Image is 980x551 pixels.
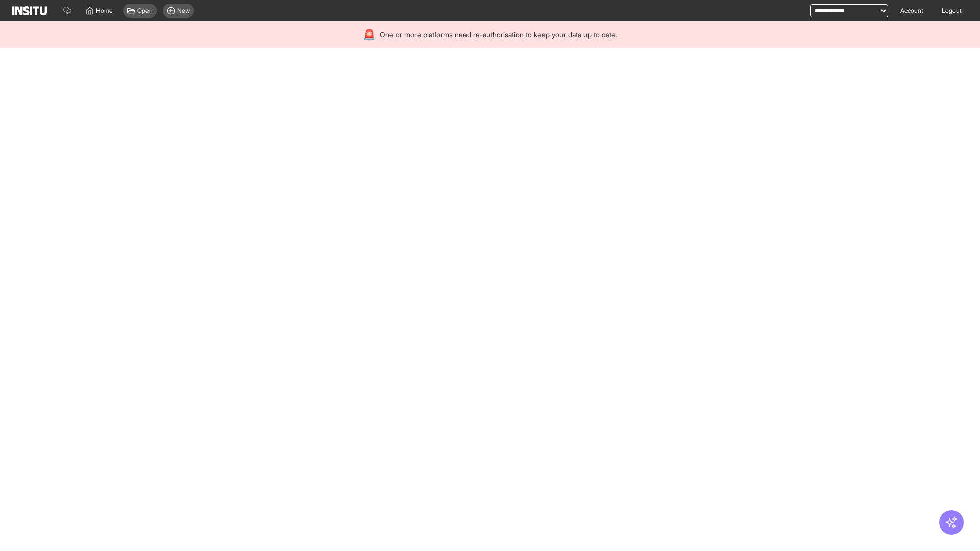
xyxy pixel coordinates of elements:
[177,7,190,15] span: New
[363,28,376,42] div: 🚨
[380,30,617,40] span: One or more platforms need re-authorisation to keep your data up to date.
[137,7,153,15] span: Open
[96,7,113,15] span: Home
[12,6,47,15] img: Logo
